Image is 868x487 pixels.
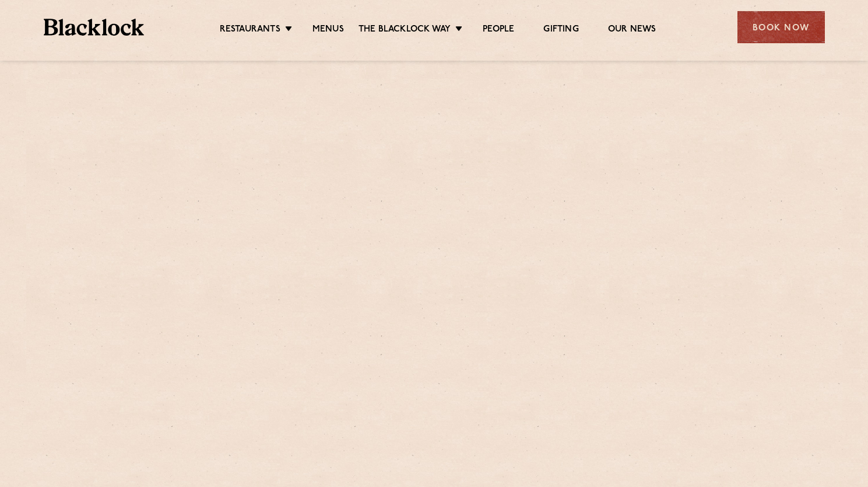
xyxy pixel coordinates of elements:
a: Menus [312,24,344,37]
div: Book Now [737,11,825,43]
a: The Blacklock Way [359,24,451,37]
a: Gifting [543,24,578,37]
a: People [483,24,514,37]
a: Our News [608,24,656,37]
img: BL_Textured_Logo-footer-cropped.svg [44,19,145,36]
a: Restaurants [220,24,280,37]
